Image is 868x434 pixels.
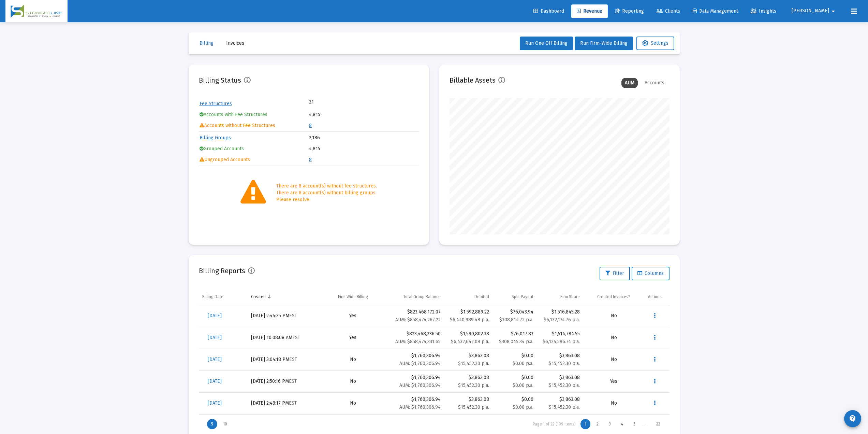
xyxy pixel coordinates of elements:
small: $308,045.34 p.a. [499,339,533,345]
small: $15,452.30 p.a. [549,361,580,366]
a: [DATE] [202,331,227,345]
button: Columns [632,267,670,280]
span: Run One Off Billing [525,40,568,46]
small: EST [289,356,297,362]
mat-icon: contact_support [849,415,857,423]
div: $76,017.83 [496,331,533,345]
td: 4,815 [309,144,418,154]
small: $6,440,989.48 p.a. [450,317,489,323]
div: $3,863.08 [540,374,580,381]
td: Column Total Group Balance [383,289,444,305]
small: AUM: $858,474,267.22 [395,317,441,323]
span: Data Management [693,8,738,14]
div: Page 5 [629,419,639,429]
td: 4,815 [309,110,418,120]
div: Billing Date [202,294,223,299]
span: Reporting [615,8,644,14]
span: Filter [605,270,624,276]
a: [DATE] [202,353,227,366]
small: $6,132,174.76 p.a. [544,317,580,323]
button: Invoices [221,37,250,50]
td: Column Firm Share [537,289,583,305]
div: No [326,356,380,363]
span: [DATE] [208,378,222,384]
div: Yes [326,312,380,319]
h2: Billing Status [199,75,241,86]
span: Run Firm-Wide Billing [580,40,628,46]
div: $1,590,802.38 [447,331,489,337]
span: Clients [657,8,680,14]
a: 8 [309,157,312,163]
small: AUM: $858,474,331.65 [395,339,441,345]
button: Settings [636,37,674,50]
div: There are 8 account(s) without fee structures. [276,183,377,190]
div: No [587,400,641,407]
div: Debited [474,294,489,299]
div: Firm Wide Billing [338,294,368,299]
small: EST [289,313,297,319]
div: Display 5 items on page [207,419,217,429]
div: [DATE] 2:44:35 PM [251,312,319,319]
a: [DATE] [202,309,227,323]
small: EST [289,378,297,384]
small: $6,432,642.08 p.a. [451,339,489,345]
div: Page 3 [605,419,615,429]
small: $0.00 p.a. [513,404,533,410]
td: 2,186 [309,133,418,143]
span: [DATE] [208,356,222,362]
a: Insights [745,4,782,18]
a: Billing Groups [200,135,231,141]
span: Billing [200,40,214,46]
div: [DATE] 10:08:08 AM [251,334,319,341]
div: Page 22 [652,419,664,429]
div: Yes [326,334,380,341]
h2: Billing Reports [199,265,245,276]
small: $15,452.30 p.a. [549,382,580,388]
span: Revenue [577,8,602,14]
div: Accounts [641,78,668,88]
div: No [587,334,641,341]
div: Created [251,294,266,299]
div: $3,863.08 [447,352,489,359]
div: $1,516,845.28 [540,309,580,316]
div: $823,468,172.07 [386,309,440,323]
div: $3,863.08 [447,374,489,381]
button: [PERSON_NAME] [783,4,845,18]
small: $15,452.30 p.a. [458,404,489,410]
a: Dashboard [528,4,570,18]
td: 21 [309,99,364,106]
div: [DATE] 3:04:18 PM [251,356,319,363]
span: [DATE] [208,313,222,319]
div: There are 8 account(s) without billing groups. [276,190,377,196]
div: $1,592,889.22 [447,309,489,316]
div: Split Payout [512,294,533,299]
small: $15,452.30 p.a. [458,361,489,366]
div: Please resolve. [276,196,377,203]
small: $15,452.30 p.a. [549,404,580,410]
div: Data grid [199,289,670,434]
span: [PERSON_NAME] [792,8,829,14]
a: Data Management [687,4,744,18]
div: No [587,356,641,363]
div: $76,043.94 [496,309,533,323]
a: Reporting [609,4,649,18]
div: $1,514,784.55 [540,331,580,337]
div: Page 4 [617,419,627,429]
div: Total Group Balance [403,294,441,299]
span: [DATE] [208,400,222,406]
span: Insights [751,8,776,14]
div: $0.00 [496,352,533,367]
div: AUM [621,78,638,88]
button: Filter [600,267,630,280]
td: Column Created [248,289,323,305]
div: $0.00 [496,374,533,389]
span: Settings [642,40,668,46]
small: $0.00 p.a. [513,382,533,388]
small: $308,814.72 p.a. [499,317,533,323]
div: $3,863.08 [540,352,580,359]
div: $3,863.08 [540,396,580,403]
div: $823,468,236.50 [386,331,440,345]
div: $0.00 [496,396,533,411]
span: Columns [637,270,664,276]
div: $1,760,306.94 [386,352,440,367]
